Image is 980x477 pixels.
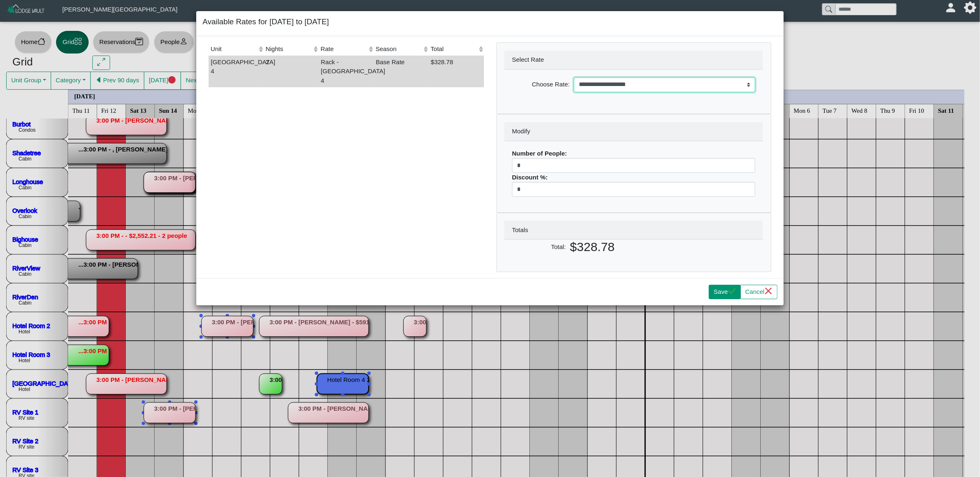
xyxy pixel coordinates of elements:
button: Cancelx [740,285,778,300]
div: Season [376,44,423,54]
div: Total [431,44,478,54]
div: Unit [211,44,258,54]
td: Rack - [GEOGRAPHIC_DATA] 4 [319,56,374,88]
label: Total: [502,240,568,258]
svg: check [728,287,736,295]
b: Discount %: [512,174,548,181]
div: Rate [321,44,368,54]
b: Number of People: [512,150,567,157]
td: 2 [264,56,319,88]
h2: $328.78 [570,240,763,254]
td: Base Rate [374,56,429,88]
h5: Available Rates for [DATE] to [DATE] [202,17,329,27]
svg: x [765,287,773,295]
div: Nights [266,44,313,54]
button: Savecheck [709,285,740,300]
div: Totals [504,221,763,240]
div: Select Rate [504,51,763,70]
label: Choose Rate: [510,77,572,92]
td: [GEOGRAPHIC_DATA] 4 [209,56,263,88]
td: $328.78 [429,56,484,88]
div: Modify [504,122,763,141]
